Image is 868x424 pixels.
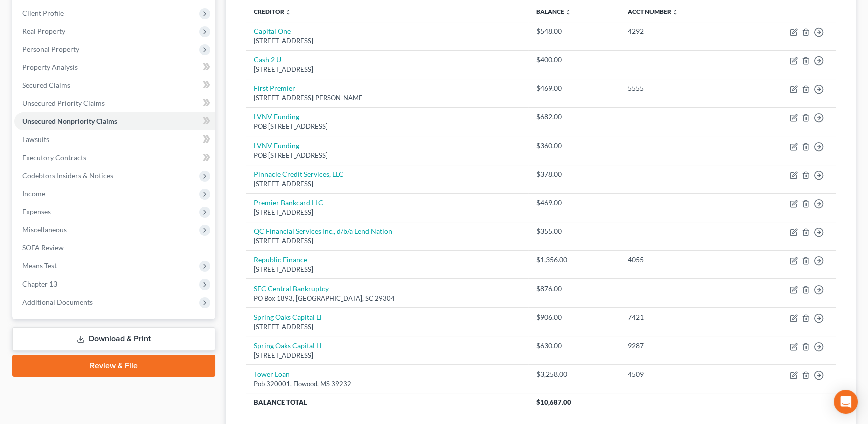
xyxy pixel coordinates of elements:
a: Lawsuits [14,130,215,149]
span: Personal Property [22,45,79,53]
span: Additional Documents [22,298,93,306]
a: Pinnacle Credit Services, LLC [254,170,344,178]
div: 9287 [628,341,731,351]
div: $400.00 [536,55,612,65]
span: Unsecured Nonpriority Claims [22,117,117,125]
a: Capital One [254,27,291,35]
a: Spring Oaks Capital Ll [254,313,322,321]
a: Republic Finance [254,255,307,264]
a: Premier Bankcard LLC [254,198,323,207]
a: Spring Oaks Capital Ll [254,341,322,350]
span: Property Analysis [22,63,78,71]
a: Property Analysis [14,58,215,76]
span: Codebtors Insiders & Notices [22,171,113,180]
span: Executory Contracts [22,153,86,162]
div: [STREET_ADDRESS] [254,265,520,274]
a: SOFA Review [14,239,215,257]
a: Executory Contracts [14,149,215,167]
div: $469.00 [536,83,612,93]
div: Open Intercom Messenger [834,390,858,414]
a: QC Financial Services Inc., d/b/a Lend Nation [254,227,392,235]
div: POB [STREET_ADDRESS] [254,122,520,131]
span: Means Test [22,261,57,270]
span: Real Property [22,27,65,35]
div: [STREET_ADDRESS] [254,236,520,246]
span: Income [22,189,45,198]
div: Pob 320001, Flowood, MS 39232 [254,379,520,389]
div: $630.00 [536,341,612,351]
div: 5555 [628,83,731,93]
div: PO Box 1893, [GEOGRAPHIC_DATA], SC 29304 [254,294,520,303]
span: SOFA Review [22,243,64,252]
div: [STREET_ADDRESS] [254,322,520,332]
a: Cash 2 U [254,55,281,64]
div: [STREET_ADDRESS] [254,36,520,46]
a: First Premier [254,84,295,92]
div: $876.00 [536,284,612,294]
a: Review & File [12,355,215,377]
a: Unsecured Nonpriority Claims [14,112,215,130]
a: SFC Central Bankruptcy [254,284,329,293]
div: [STREET_ADDRESS][PERSON_NAME] [254,93,520,103]
div: $360.00 [536,140,612,151]
a: Secured Claims [14,76,215,94]
div: $682.00 [536,112,612,122]
div: [STREET_ADDRESS] [254,179,520,189]
div: 4292 [628,26,731,36]
div: [STREET_ADDRESS] [254,65,520,74]
span: Lawsuits [22,135,49,144]
div: 7421 [628,312,731,322]
div: 4509 [628,369,731,379]
div: $355.00 [536,226,612,236]
a: Unsecured Priority Claims [14,94,215,112]
div: $469.00 [536,198,612,208]
div: [STREET_ADDRESS] [254,351,520,360]
div: $3,258.00 [536,369,612,379]
a: Tower Loan [254,370,290,378]
span: Client Profile [22,9,64,17]
span: Chapter 13 [22,279,57,288]
a: Balance unfold_more [536,8,571,15]
div: $906.00 [536,312,612,322]
a: LVNV Funding [254,141,299,150]
i: unfold_more [285,9,291,15]
div: 4055 [628,255,731,265]
a: LVNV Funding [254,112,299,121]
span: Unsecured Priority Claims [22,99,105,107]
div: [STREET_ADDRESS] [254,208,520,217]
span: Miscellaneous [22,225,67,234]
a: Acct Number unfold_more [628,8,678,15]
a: Download & Print [12,327,215,351]
th: Balance Total [246,393,528,411]
a: Creditor unfold_more [254,8,291,15]
span: $10,687.00 [536,398,571,406]
div: $378.00 [536,169,612,179]
div: POB [STREET_ADDRESS] [254,151,520,160]
i: unfold_more [565,9,571,15]
div: $548.00 [536,26,612,36]
span: Expenses [22,207,51,216]
span: Secured Claims [22,81,70,89]
i: unfold_more [672,9,678,15]
div: $1,356.00 [536,255,612,265]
